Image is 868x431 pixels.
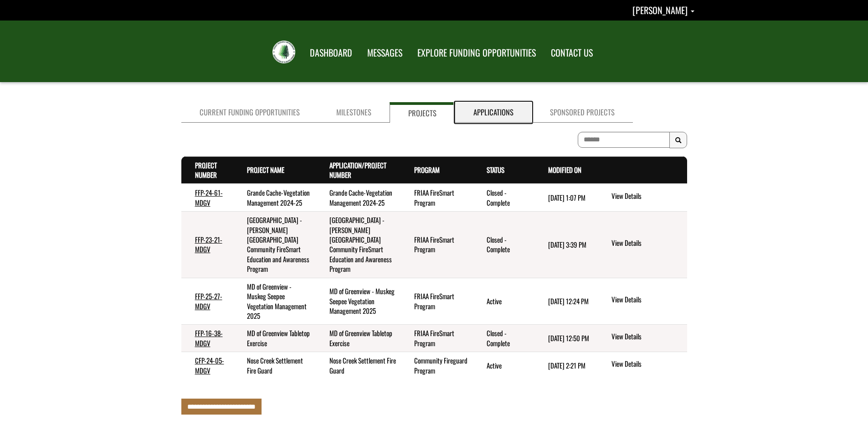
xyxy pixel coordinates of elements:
td: FFP-24-61-MDGV [181,184,233,211]
td: Nose Creek Settlement Fire Guard [316,352,401,379]
td: Closed - Complete [473,325,534,352]
td: Greenview - Sturgeon Heights Community FireSmart Education and Awareness Program [233,212,316,278]
a: Applications [455,102,532,123]
td: MD of Greenview Tabletop Exercise [316,325,401,352]
td: 8/11/2025 2:21 PM [534,352,596,379]
a: FFP-25-27-MDGV [195,291,222,311]
a: Wayne Brown [632,3,694,17]
td: FRIAA FireSmart Program [401,184,473,211]
td: CFP-24-05-MDGV [181,352,233,379]
td: FRIAA FireSmart Program [401,325,473,352]
nav: Main Navigation [302,39,600,64]
a: EXPLORE FUNDING OPPORTUNITIES [411,42,543,64]
a: Application/Project Number [329,160,386,180]
a: FFP-23-21-MDGV [195,234,222,254]
td: MD of Greenview - Muskeg Seepee Vegetation Management 2025 [316,278,401,325]
td: Closed - Complete [473,212,534,278]
td: 7/11/2025 12:24 PM [534,278,596,325]
a: Sponsored Projects [532,102,633,123]
th: Actions [596,156,687,184]
td: action menu [596,184,687,211]
a: MESSAGES [360,42,409,64]
td: FRIAA FireSmart Program [401,278,473,325]
a: View details [611,295,683,306]
a: FFP-16-38-MDGV [195,328,223,348]
td: Grande Cache-Vegetation Management 2024-25 [316,184,401,211]
td: action menu [596,325,687,352]
td: 9/15/2025 1:07 PM [534,184,596,211]
span: [PERSON_NAME] [632,3,688,17]
td: Community Fireguard Program [401,352,473,379]
td: MD of Greenview Tabletop Exercise [233,325,316,352]
input: To search on partial text, use the asterisk (*) wildcard character. [578,132,670,148]
time: [DATE] 12:50 PM [548,333,589,343]
td: 7/26/2023 12:50 PM [534,325,596,352]
button: Search Results [669,132,687,148]
time: [DATE] 2:21 PM [548,360,586,370]
a: FFP-24-61-MDGV [195,187,223,207]
a: Current Funding Opportunities [181,102,318,123]
a: DASHBOARD [303,42,359,64]
a: Project Number [195,160,217,180]
time: [DATE] 3:39 PM [548,239,586,249]
td: Nose Creek Settlement Fire Guard [233,352,316,379]
td: Greenview - Sturgeon Heights Community FireSmart Education and Awareness Program [316,212,401,278]
td: FFP-23-21-MDGV [181,212,233,278]
td: Active [473,278,534,325]
a: Milestones [318,102,390,123]
td: Grande Cache-Vegetation Management 2024-25 [233,184,316,211]
td: action menu [596,212,687,278]
td: FRIAA FireSmart Program [401,212,473,278]
td: Closed - Complete [473,184,534,211]
a: View details [611,359,683,370]
td: action menu [596,278,687,325]
a: View details [611,332,683,343]
time: [DATE] 12:24 PM [548,296,589,306]
td: action menu [596,352,687,379]
td: FFP-25-27-MDGV [181,278,233,325]
td: FFP-16-38-MDGV [181,325,233,352]
time: [DATE] 1:07 PM [548,192,586,203]
a: CONTACT US [544,42,600,64]
a: View details [611,238,683,249]
a: Project Name [247,165,284,175]
td: MD of Greenview - Muskeg Seepee Vegetation Management 2025 [233,278,316,325]
td: Active [473,352,534,379]
a: View details [611,191,683,202]
img: FRIAA Submissions Portal [272,41,295,63]
a: Program [414,165,440,175]
td: 9/15/2025 3:39 PM [534,212,596,278]
a: Status [487,165,504,175]
a: Modified On [548,165,581,175]
a: CFP-24-05-MDGV [195,355,224,375]
a: Projects [390,102,455,123]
